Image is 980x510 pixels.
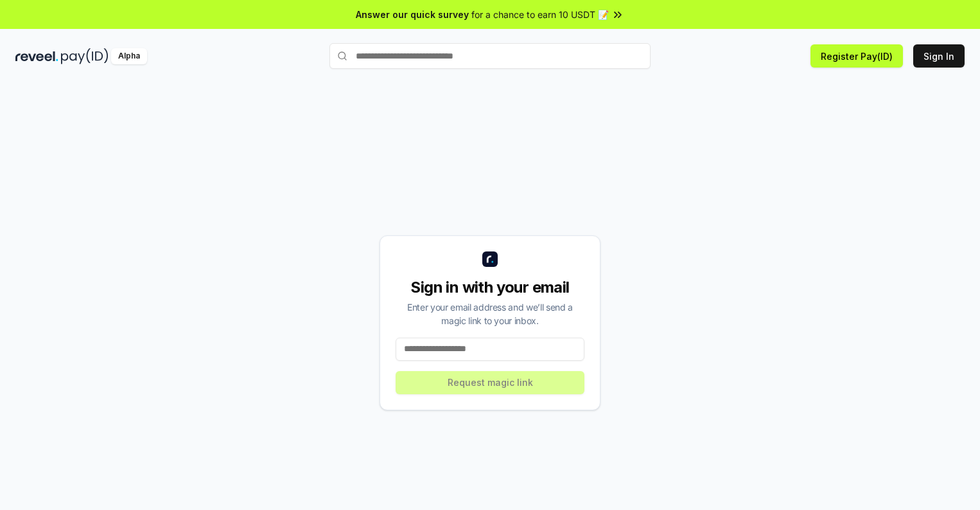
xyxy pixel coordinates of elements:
span: Answer our quick survey [356,8,469,21]
div: Enter your email address and we’ll send a magic link to your inbox. [396,300,584,327]
img: reveel_dark [15,48,58,64]
span: for a chance to earn 10 USDT 📝 [471,8,609,21]
div: Sign in with your email [396,277,584,298]
img: logo_small [482,251,498,267]
button: Sign In [913,44,965,68]
img: pay_id [61,48,109,64]
div: Alpha [111,48,147,64]
button: Register Pay(ID) [810,44,903,68]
